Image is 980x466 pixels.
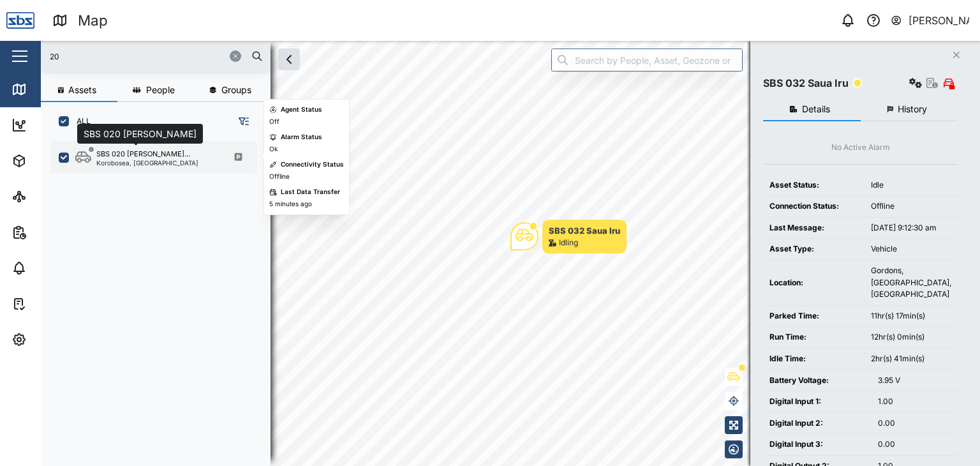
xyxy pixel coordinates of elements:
div: [PERSON_NAME] [909,13,970,29]
div: Idle Time: [769,353,858,365]
div: 3.95 V [878,375,951,387]
div: grid [51,137,270,456]
div: SBS 032 Saua Iru [549,224,620,237]
input: Search by People, Asset, Geozone or Place [551,49,743,71]
div: [DATE] 9:12:30 am [871,222,951,234]
div: Alarm Status [281,132,322,142]
div: 1.00 [878,396,951,408]
div: 0.00 [878,417,951,430]
div: 2hr(s) 41min(s) [871,353,951,365]
div: Last Message: [769,222,858,234]
div: SBS 032 Saua Iru [763,75,849,91]
div: Connection Status: [769,200,858,213]
span: People [146,86,175,94]
div: Parked Time: [769,310,858,322]
div: Connectivity Status [281,160,344,170]
div: Location: [769,277,858,289]
div: 5 minutes ago [269,199,312,209]
div: 0.00 [878,439,951,451]
div: Digital Input 1: [769,396,865,408]
div: Digital Input 2: [769,417,865,430]
div: Offline [871,200,951,213]
div: Asset Type: [769,243,858,255]
div: Ok [269,144,278,154]
div: Vehicle [871,243,951,255]
div: 12hr(s) 0min(s) [871,331,951,343]
label: ALL [69,116,91,126]
canvas: Map [41,41,980,466]
div: Map [78,10,108,32]
div: Sites [33,190,64,204]
div: Agent Status [281,105,322,115]
div: Map [33,82,62,96]
span: Assets [68,86,96,94]
div: Run Time: [769,331,858,343]
div: Reports [33,225,77,239]
div: Tasks [33,297,68,311]
div: Alarms [33,261,73,275]
button: [PERSON_NAME] [890,11,970,29]
div: Asset Status: [769,179,858,192]
span: Details [802,105,830,114]
span: History [898,105,927,114]
div: Settings [33,333,78,347]
div: Map marker [510,220,627,253]
input: Search assets or drivers [48,47,263,66]
div: Offline [269,172,290,182]
div: Idling [559,237,578,249]
div: Dashboard [33,118,91,132]
span: Groups [221,86,251,94]
div: Off [269,117,279,127]
div: No Active Alarm [831,142,890,154]
div: Battery Voltage: [769,375,865,387]
div: SBS 020 [PERSON_NAME]... [96,149,190,160]
div: Assets [33,154,73,168]
img: Main Logo [6,6,34,34]
div: Korobosea, [GEOGRAPHIC_DATA] [96,160,198,166]
div: Digital Input 3: [769,439,865,451]
div: 11hr(s) 17min(s) [871,310,951,322]
div: Gordons, [GEOGRAPHIC_DATA], [GEOGRAPHIC_DATA] [871,265,951,301]
div: Idle [871,179,951,192]
div: Last Data Transfer [281,187,340,197]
